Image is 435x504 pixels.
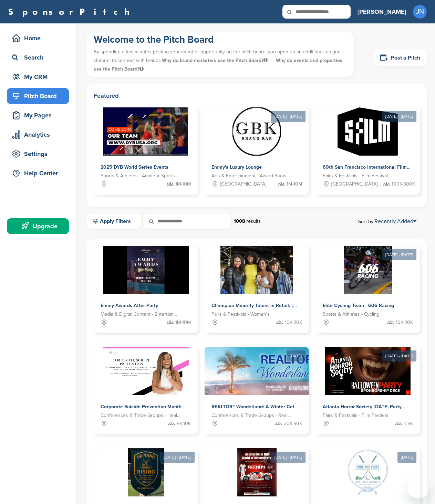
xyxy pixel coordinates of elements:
div: [DATE] - [DATE] [382,111,416,122]
a: [DATE] - [DATE] Sponsorpitch & Atlanta Horror Society [DATE] Party Fairs & Festivals - Film Festi... [316,336,420,434]
span: 1M-10M [175,319,191,326]
img: Sponsorpitch & [325,347,411,395]
span: JN [413,5,427,19]
span: Arts & Entertainment - Award Show [211,172,286,180]
span: Media & Digital Content - Entertainment [101,311,180,318]
img: Sponsorpitch & [103,246,189,294]
span: 20K-50K [284,420,302,428]
a: Sponsorpitch & Champion Minority Talent in Retail: [GEOGRAPHIC_DATA], [GEOGRAPHIC_DATA] & [GEOGRA... [205,246,309,333]
iframe: Button to launch messaging window [407,476,429,498]
span: Fairs & Festivals - Film Festival [323,412,388,419]
a: Recently Added [374,218,416,225]
a: Upgrade [7,218,69,234]
img: Sponsorpitch & [103,347,189,395]
span: Sports & Athletes - Amateur Sports Leagues [101,172,180,180]
a: [DATE] - [DATE] Sponsorpitch & 69th San Francisco International Film Festival Fairs & Festivals -... [316,96,420,195]
img: Sponsorpitch & [128,448,164,496]
img: Sponsorpitch & [205,347,328,395]
a: Sponsorpitch & Corporate Suicide Prevention Month Programming with [PERSON_NAME] Conferences & Tr... [94,347,198,434]
a: [DATE] - [DATE] Sponsorpitch & Emmy's Luxury Lounge Arts & Entertainment - Award Show [GEOGRAPHIC... [205,96,309,195]
span: 10K-20K [285,319,302,326]
span: 100K-500K [392,180,415,188]
div: My Pages [10,109,69,122]
div: [DATE] [287,350,305,361]
div: [DATE] - [DATE] [160,452,195,463]
img: Sponsorpitch & [338,107,398,156]
div: Upgrade [10,220,69,232]
div: [DATE] - [DATE] [382,249,416,260]
img: Sponsorpitch & [103,107,188,156]
a: Help Center [7,165,69,181]
a: Apply Filters [87,214,141,229]
span: REALTOR® Wonderland: A Winter Celebration [211,404,313,410]
a: Sponsorpitch & 2025 DYB World Series Events Sports & Athletes - Amateur Sports Leagues 1M-10M [94,107,198,195]
span: Conferences & Trade Groups - Health and Wellness [101,412,180,419]
span: Sort by: [358,219,416,224]
a: Post a Pitch [374,49,427,66]
div: [DATE] - [DATE] [382,350,416,361]
a: Analytics [7,127,69,143]
span: [GEOGRAPHIC_DATA], [GEOGRAPHIC_DATA] [331,180,382,188]
span: 10K-20K [396,319,413,326]
h3: [PERSON_NAME] [358,7,406,17]
a: My CRM [7,69,69,85]
span: Fairs & Festivals - Film Festival [323,172,388,180]
span: 69th San Francisco International Film Festival [323,164,426,170]
p: By spending a few minutes posting your event or opportunity on the pitch board, you open up an ad... [94,46,347,75]
h2: Featured [94,91,420,101]
span: Elite Cycling Team - 606 Racing [323,303,394,308]
img: Sponsorpitch & [237,448,277,496]
span: Conferences & Trade Groups - Real Estate [211,412,291,419]
a: [DATE] - [DATE] Sponsorpitch & Elite Cycling Team - 606 Racing Sports & Athletes - Cycling 10K-20K [316,235,420,333]
span: < 5K [404,420,413,428]
a: Home [7,30,69,46]
span: results [246,218,261,224]
span: Atlanta Horror Society [DATE] Party [323,404,402,410]
div: Settings [10,148,69,160]
a: Search [7,50,69,65]
div: My CRM [10,71,69,83]
span: [GEOGRAPHIC_DATA], [GEOGRAPHIC_DATA] [220,180,270,188]
span: Fairs & Festivals - Women's [211,311,270,318]
span: Emmy Awards After-Party [101,303,158,308]
a: [DATE] Sponsorpitch & REALTOR® Wonderland: A Winter Celebration Conferences & Trade Groups - Real... [205,336,309,434]
a: Pitch Board [7,88,69,104]
img: Sponsorpitch & [344,246,392,294]
h1: Welcome to the Pitch Board [94,33,347,46]
div: Home [10,32,69,44]
strong: 1008 [234,218,245,224]
a: [PERSON_NAME] [358,4,406,19]
a: Settings [7,146,69,162]
div: [DATE] - [DATE] [271,452,305,463]
span: 1M-10M [287,180,302,188]
span: 5K-10K [177,420,191,428]
img: Sponsorpitch & [344,448,392,496]
span: Why do brand marketers use the Pitch Board? [162,57,269,63]
div: Help Center [10,167,69,179]
span: Corporate Suicide Prevention Month Programming with [PERSON_NAME] [101,404,263,410]
span: 2025 DYB World Series Events [101,164,168,170]
div: [DATE] [397,452,416,463]
a: My Pages [7,107,69,123]
div: [DATE] - [DATE] [271,111,305,122]
div: Pitch Board [10,90,69,102]
a: SponsorPitch [8,7,134,16]
img: Sponsorpitch & [220,246,293,294]
span: 1M-10M [175,180,191,188]
span: Emmy's Luxury Lounge [211,164,262,170]
span: Sports & Athletes - Cycling [323,311,380,318]
img: Sponsorpitch & [232,107,281,156]
a: Sponsorpitch & Emmy Awards After-Party Media & Digital Content - Entertainment 1M-10M [94,246,198,333]
div: Search [10,51,69,64]
div: Analytics [10,128,69,141]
